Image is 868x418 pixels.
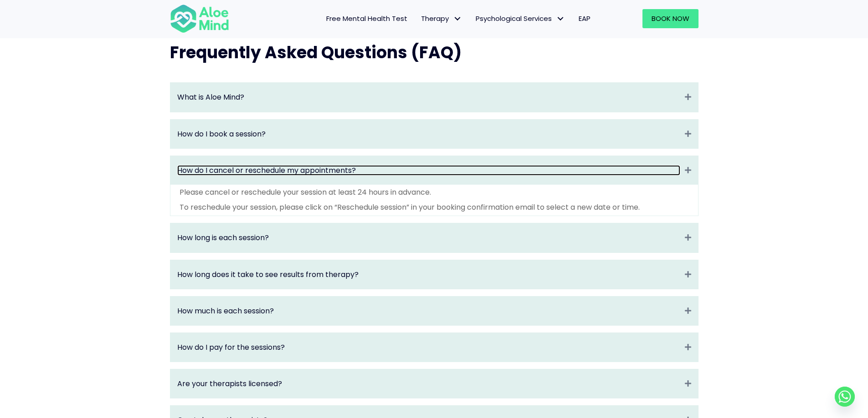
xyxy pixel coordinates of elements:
i: Expand [685,92,691,102]
a: Book Now [642,9,699,28]
a: Whatsapp [835,387,855,407]
a: How long does it take to see results from therapy? [177,269,680,280]
i: Expand [685,232,691,243]
a: Free Mental Health Test [319,9,414,28]
a: TherapyTherapy: submenu [414,9,469,28]
span: Therapy: submenu [451,12,464,25]
span: Psychological Services [476,14,565,23]
span: EAP [579,14,591,23]
span: Book Now [652,14,689,23]
span: Therapy [421,14,462,23]
i: Expand [685,306,691,316]
a: Are your therapists licensed? [177,378,680,389]
nav: Menu [241,9,597,28]
a: How long is each session? [177,232,680,243]
span: Psychological Services: submenu [554,12,567,25]
a: How do I book a session? [177,129,680,139]
p: Please cancel or reschedule your session at least 24 hours in advance. [180,187,689,197]
i: Expand [685,269,691,280]
span: Free Mental Health Test [326,14,407,23]
i: Expand [685,378,691,389]
a: How do I pay for the sessions? [177,342,680,353]
span: Frequently Asked Questions (FAQ) [170,41,462,64]
i: Expand [685,165,691,176]
a: How do I cancel or reschedule my appointments? [177,165,680,176]
a: Psychological ServicesPsychological Services: submenu [469,9,572,28]
i: Expand [685,129,691,139]
i: Expand [685,342,691,353]
a: EAP [572,9,597,28]
a: What is Aloe Mind? [177,92,680,102]
a: How much is each session? [177,306,680,316]
img: Aloe mind Logo [170,4,229,34]
p: To reschedule your session, please click on “Reschedule session” in your booking confirmation ema... [180,202,689,212]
